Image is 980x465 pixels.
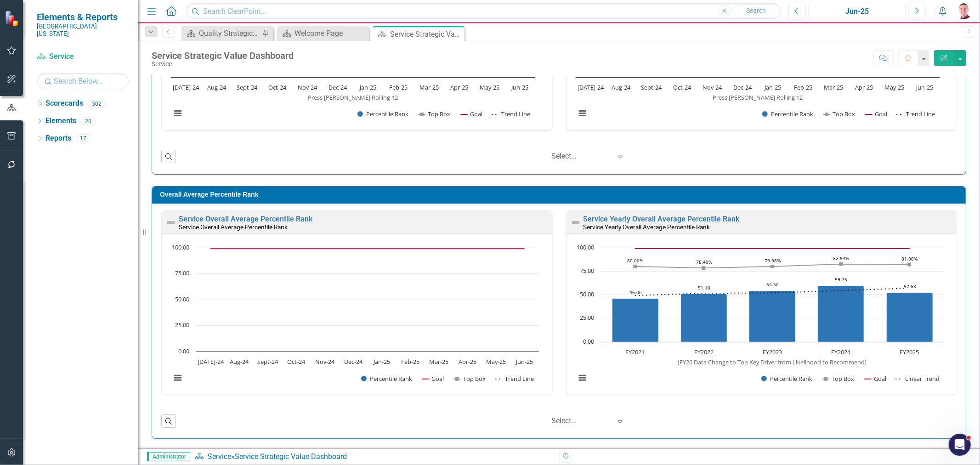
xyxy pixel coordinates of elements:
div: Service Strategic Value Dashboard [235,452,347,461]
button: Show Linear Trend [896,375,940,383]
img: David Richard [956,3,972,19]
button: Show Goal [865,375,886,383]
g: Goal, series 2 of 4. Line with 12 data points. [209,247,527,250]
div: 17 [76,135,91,142]
text: Nov-24 [702,83,722,91]
text: FY2023 [763,348,782,356]
path: FY2023, 79.98. Top Box. [770,265,774,268]
svg: Interactive chart [571,243,948,392]
text: Oct-24 [268,83,287,91]
text: FY2022 [694,348,713,356]
path: FY2022, 51.1. Percentile Rank. [680,294,727,342]
g: Linear Trend, series 4 of 4. Line with 5 data points. [633,286,911,297]
small: [GEOGRAPHIC_DATA][US_STATE] [37,23,129,38]
text: FY2021 [625,348,645,356]
text: 54.50 [766,281,779,288]
a: Quality Strategic Value Dashboard [184,28,260,39]
text: [DATE]-24 [578,83,604,91]
span: Administrator [147,452,190,461]
img: Not Defined [570,217,581,228]
text: FY2025 [900,348,919,356]
a: Service Overall Average Percentile Rank [179,215,312,223]
a: Scorecards [45,98,83,109]
text: Percentile Rank [370,374,412,383]
text: Feb-25 [794,83,812,91]
div: Service [152,61,294,68]
text: 46.00 [629,289,642,295]
text: Dec-24 [344,357,363,366]
text: Linear Trend [905,374,940,383]
span: Search [746,7,766,14]
button: Show Percentile Rank [357,110,409,118]
div: Double-Click to Edit [566,210,957,395]
text: 25.00 [175,321,189,329]
a: Service [37,51,129,62]
text: Trend Line [906,110,935,118]
text: Percentile Rank [366,110,408,118]
button: Show Top Box [823,110,855,118]
text: Goal [470,110,482,118]
text: Top Box [832,374,854,383]
div: Double-Click to Edit [161,210,552,395]
button: View chart menu, Chart [171,371,184,384]
text: 100.00 [577,243,594,251]
text: Press [PERSON_NAME] Rolling 12 [308,93,398,101]
button: Jun-25 [808,3,906,19]
button: View chart menu, Chart [576,371,589,384]
path: FY2025, 52.63. Percentile Rank. [886,292,933,342]
path: FY2024, 59.75. Percentile Rank. [817,285,864,342]
text: Nov-24 [315,357,335,366]
text: Jan-25 [359,83,377,91]
button: View chart menu, Chart [171,107,184,119]
div: 502 [88,100,106,108]
text: Mar-25 [824,83,843,91]
small: Service Yearly Overall Average Percentile Rank [583,223,710,231]
text: Jan-25 [373,357,390,366]
div: Chart. Highcharts interactive chart. [166,243,547,392]
a: Service Yearly Overall Average Percentile Rank [583,215,740,223]
button: Show Percentile Rank [761,375,813,383]
a: Welcome Page [279,28,367,39]
text: 25.00 [580,313,594,322]
text: 82.54% [833,255,849,261]
text: Trend Line [502,110,531,118]
text: 0.00 [178,347,189,355]
path: FY2024, 82.54. Top Box. [839,262,843,266]
text: Top Box [428,110,450,118]
a: Service [208,452,231,461]
div: Service Strategic Value Dashboard [152,51,294,61]
path: FY2021, 46. Percentile Rank. [612,298,658,342]
button: Search [733,5,779,17]
div: Welcome Page [295,28,367,39]
button: Show Percentile Rank [361,375,413,383]
button: Show Percentile Rank [762,110,814,118]
text: Sept-24 [257,357,278,366]
text: Feb-25 [390,83,408,91]
text: 75.00 [175,269,189,277]
text: Dec-24 [733,83,752,91]
text: Jun-25 [915,83,933,91]
span: Elements & Reports [37,11,129,23]
text: May-25 [486,357,506,366]
button: Show Trend Line [897,110,936,118]
div: 20 [81,117,96,125]
path: FY2023, 54.5. Percentile Rank. [749,290,795,342]
text: Sept-24 [237,83,258,91]
text: Goal [874,374,886,383]
text: 52.63 [904,283,916,289]
a: Elements [45,116,76,126]
button: Show Top Box [418,110,451,118]
text: Feb-25 [401,357,419,366]
input: Search Below... [37,73,129,89]
text: Sept-24 [641,83,662,91]
text: 81.98% [901,255,918,262]
text: Top Box [833,110,855,118]
text: [DATE]-24 [173,83,200,91]
svg: Interactive chart [166,243,544,392]
text: Top Box [463,374,486,383]
text: May-25 [884,83,904,91]
button: Show Trend Line [492,110,531,118]
text: Mar-25 [419,83,439,91]
text: Oct-24 [287,357,306,366]
div: Service Strategic Value Dashboard [390,28,462,40]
